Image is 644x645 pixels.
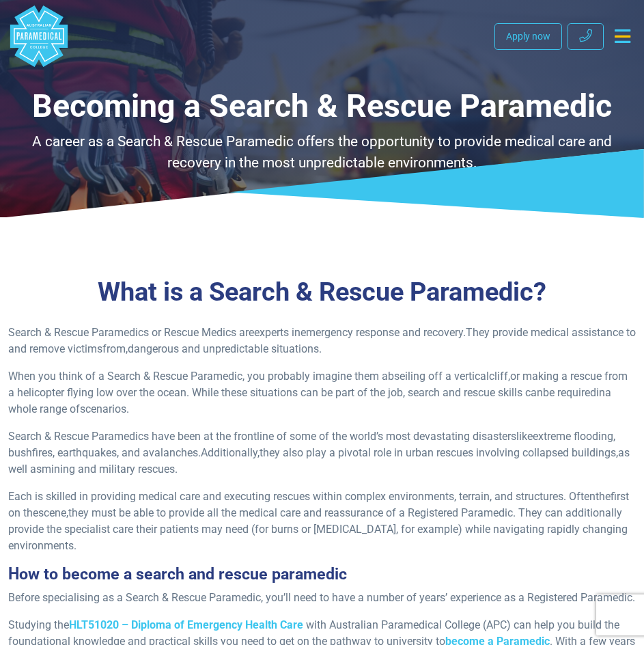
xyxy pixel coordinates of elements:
span: scenarios. [80,402,129,415]
span: in [596,386,605,399]
span: How to become a search and rescue paramedic [8,564,347,584]
span: Search & Rescue Paramedics or Rescue Medics are [8,326,254,339]
span: Before specialising as a Search & Rescue Paramedic, you’ll need to have a number of years’ experi... [8,591,635,604]
span: emergency response and recovery. [300,326,466,339]
span: first on the [8,490,629,519]
span: Additionally, [201,446,260,459]
span: Search & Rescue Paramedics have been at the frontline of some of the world’s most devastating dis... [8,430,516,443]
span: from, [102,342,128,355]
span: or making a rescue from a helicopter flying low over the ocean. While these situations can be par... [8,370,628,399]
span: they must be able to provide all the medical care and reassurance of a Registered Paramedic. They... [8,506,628,552]
span: When you think of a Search & Rescue Paramedic, you probably imagine them abseiling off a vertical [8,370,489,383]
span: a whole range of [8,386,611,415]
h1: Becoming a Search & Rescue Paramedic [8,87,636,126]
a: Australian Paramedical College [8,5,70,67]
a: HLT51020 – Diploma of Emergency Health Care [69,618,303,631]
span: be required [543,386,596,399]
span: They provide medical assistance to and remove victims [8,326,636,355]
span: Each is skilled in providing medical care and executing rescues within complex environments, terr... [8,490,596,503]
h3: What is a Search & Rescue Paramedic? [8,277,636,308]
span: A career as a Search & Rescue Paramedic offers the opportunity to provide medical care and recove... [32,133,612,171]
span: scene, [38,506,68,519]
span: dangerous and unpredictable situations. [128,342,322,355]
span: as well as [8,446,630,476]
span: Studying the [8,618,69,631]
span: mining and military rescues. [42,463,178,476]
span: experts in [254,326,300,339]
button: Toggle navigation [609,24,636,49]
span: like [516,430,533,443]
span: extreme flooding, bushfires, earthquakes, and avalanches. [8,430,615,459]
span: the [596,490,611,503]
span: cliff, [489,370,510,383]
span: they also play a pivotal role in urban rescues involving collapsed buildings, [260,446,618,459]
a: Apply now [494,23,562,50]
